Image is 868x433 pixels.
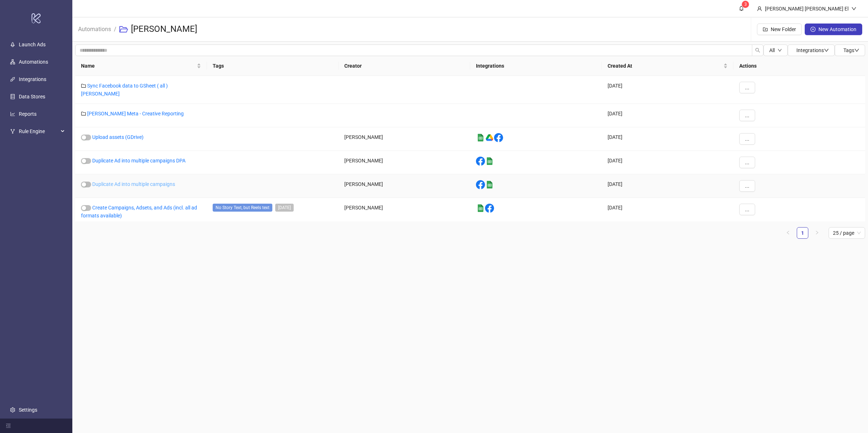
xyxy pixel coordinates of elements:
th: Actions [733,56,865,76]
span: bell [739,6,744,11]
div: [PERSON_NAME] [339,127,470,151]
span: folder [81,83,86,88]
th: Created At [602,56,733,76]
span: ... [745,85,749,90]
button: ... [739,157,755,168]
span: right [815,230,819,235]
span: Created At [608,62,722,70]
li: 1 [797,227,808,239]
a: [PERSON_NAME] Meta - Creative Reporting [87,111,184,116]
a: Data Stores [19,94,45,99]
span: folder-open [119,25,128,34]
button: ... [739,110,755,121]
button: Tagsdown [835,44,865,56]
a: Settings [19,407,37,413]
h3: [PERSON_NAME] [131,24,197,35]
span: down [851,6,856,11]
a: Upload assets (GDrive) [92,134,144,140]
span: Tags [843,47,859,53]
span: folder-add [763,27,768,32]
div: [PERSON_NAME] [PERSON_NAME] El [762,5,851,13]
li: / [114,18,116,41]
th: Name [75,56,207,76]
div: [PERSON_NAME] [339,151,470,174]
a: Duplicate Ad into multiple campaigns DPA [92,158,186,164]
sup: 3 [742,1,749,8]
div: [DATE] [602,151,733,174]
div: [DATE] [602,198,733,226]
span: Name [81,62,195,70]
a: Sync Facebook data to GSheet ( all ) [PERSON_NAME] [81,83,168,97]
div: [PERSON_NAME] [339,174,470,198]
div: [DATE] [602,127,733,151]
a: Launch Ads [19,42,46,47]
button: ... [739,204,755,215]
button: ... [739,180,755,192]
span: ... [745,207,749,212]
span: folder [81,111,86,116]
a: Automations [19,59,48,65]
li: Next Page [811,227,823,239]
span: plus-circle [810,27,816,32]
div: [PERSON_NAME] [339,198,470,226]
button: right [811,227,823,239]
span: ... [745,160,749,165]
div: [DATE] [602,76,733,104]
span: Rule Engine [19,124,59,139]
a: Duplicate Ad into multiple campaigns [92,181,175,187]
a: Automations [77,25,112,33]
span: down [824,48,829,53]
span: fork [10,129,15,134]
li: Previous Page [782,227,794,239]
div: Page Size [829,227,865,239]
th: Creator [339,56,470,76]
span: New Folder [771,26,796,32]
span: ... [745,113,749,118]
span: 25 / page [833,228,861,238]
button: New Folder [757,24,802,35]
a: Reports [19,111,37,117]
span: ... [745,183,749,189]
a: Create Campaigns, Adsets, and Ads (incl. all ad formats available) [81,205,197,218]
span: down [854,48,859,53]
span: 3 [744,2,747,7]
span: All [769,47,775,53]
th: Integrations [470,56,602,76]
a: Integrations [19,76,46,82]
span: user [757,6,762,11]
a: 1 [797,228,808,238]
span: menu-fold [6,423,11,428]
button: Integrationsdown [788,44,835,56]
div: [DATE] [602,104,733,127]
button: ... [739,133,755,145]
span: down [778,48,782,52]
span: No Story Text, but Reels text [213,204,272,212]
span: Integrations [796,47,829,53]
button: left [782,227,794,239]
div: [DATE] [602,174,733,198]
span: search [755,48,760,53]
button: ... [739,82,755,93]
span: New Automation [818,26,856,32]
button: Alldown [763,44,788,56]
span: ... [745,136,749,142]
span: left [786,230,790,235]
button: New Automation [805,24,862,35]
span: 2024-02-08 [275,204,294,212]
th: Tags [207,56,339,76]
